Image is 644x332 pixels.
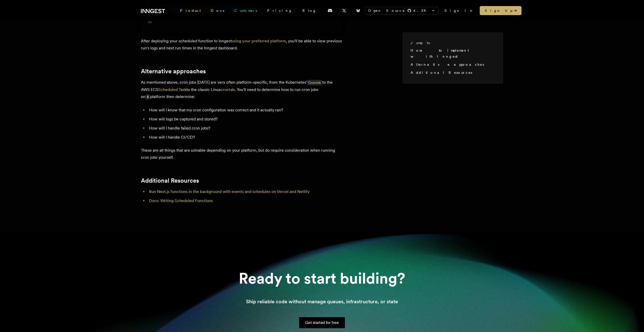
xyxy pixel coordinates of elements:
a: Alternative approaches [411,62,484,67]
a: Customers [229,6,262,15]
a: Scheduled Task [158,87,186,92]
li: How will I know that my cron configuration was correct and it actually ran? [147,107,342,114]
a: How to implement with Inngest [411,48,469,58]
a: crontab [221,87,235,92]
a: using your preferred platform [232,39,286,43]
a: Docs [206,6,229,15]
li: How will I handle failed cron jobs? [147,125,342,132]
h2: Ready to start building? [239,271,405,286]
p: After deploying your scheduled function to Inngest , you'll be able to view previous run's logs a... [141,38,342,52]
span: Open Source [368,8,405,13]
a: Docs: Writing Scheduled Functions [149,198,213,203]
li: How will I handle CI/CD? [147,134,342,141]
h2: Alternative approaches [141,68,342,75]
a: Additional Resources [411,71,472,75]
a: Run Next.js functions in the background with events and schedules on Vercel and Netlify [149,189,310,194]
a: Sign In [445,8,474,13]
a: CronJob [307,80,322,85]
a: Get started for free [299,317,345,328]
a: Discord [325,7,336,15]
span: ); [148,19,152,23]
h3: Jump to [411,40,491,45]
a: X [339,7,350,15]
div: Product [175,6,206,15]
p: These are all things that are solvable depending on your platform, but do require consideration w... [141,147,342,161]
code: X [145,94,150,100]
h2: Additional Resources [141,177,342,184]
p: Ship reliable code without manage queues, infrastructure, or state [246,298,398,305]
a: Pricing [262,6,297,15]
a: Blog [297,6,321,15]
a: Bluesky [353,7,364,15]
li: How will logs be captured and stored? [147,116,342,123]
p: As mentioned above, cron jobs [DATE] are very often platform-specific, from the Kubernetes' to th... [141,79,342,101]
span: 4.3 K [413,8,429,13]
code: CronJob [307,80,322,85]
a: Sign Up [480,6,521,15]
